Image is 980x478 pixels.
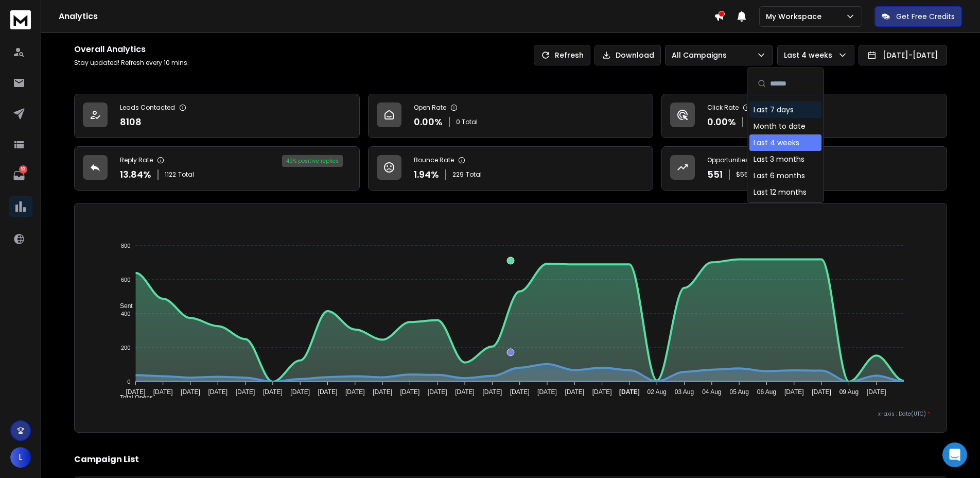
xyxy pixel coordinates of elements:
tspan: [DATE] [510,388,530,396]
p: All Campaigns [672,50,731,60]
tspan: [DATE] [126,388,145,396]
h1: Analytics [59,10,714,23]
tspan: 0 [127,379,130,385]
tspan: [DATE] [181,388,200,396]
p: 551 [707,167,723,182]
p: 1.94 % [414,167,439,182]
div: Month to date [754,121,806,131]
p: $ 55100 [736,170,759,179]
tspan: 800 [121,243,130,249]
a: Click Rate0.00%0 Total [661,94,947,138]
a: 53 [9,165,29,186]
tspan: 06 Aug [757,388,776,396]
h1: Overall Analytics [74,43,189,56]
tspan: [DATE] [208,388,227,396]
tspan: [DATE] [619,388,640,396]
a: Opportunities551$55100 [661,146,947,191]
span: Total [466,170,482,179]
span: Total [178,170,194,179]
p: 0.00 % [414,115,443,129]
button: L [10,447,31,468]
button: [DATE]-[DATE] [859,45,947,65]
h2: Campaign List [74,453,947,466]
p: Reply Rate [120,156,153,164]
p: 53 [19,165,27,174]
tspan: [DATE] [537,388,557,396]
a: Leads Contacted8108 [74,94,360,138]
a: Reply Rate13.84%1122Total49% positive replies [74,146,360,191]
p: Refresh [555,50,584,60]
tspan: [DATE] [236,388,255,396]
p: 8108 [120,115,142,129]
tspan: [DATE] [345,388,365,396]
tspan: [DATE] [455,388,475,396]
tspan: [DATE] [318,388,338,396]
p: Click Rate [707,104,739,112]
p: Get Free Credits [896,11,955,22]
div: Last 4 weeks [754,138,799,148]
tspan: 04 Aug [702,388,721,396]
button: Download [594,45,661,65]
tspan: 400 [121,311,130,317]
tspan: [DATE] [153,388,173,396]
button: Get Free Credits [874,6,962,27]
tspan: [DATE] [290,388,310,396]
p: 0 Total [456,118,478,126]
p: 0.00 % [707,115,736,129]
p: Last 4 weeks [784,50,836,60]
p: 13.84 % [120,167,151,182]
tspan: [DATE] [373,388,392,396]
div: Open Intercom Messenger [942,442,967,467]
tspan: [DATE] [867,388,886,396]
tspan: 200 [121,345,130,351]
tspan: 05 Aug [730,388,749,396]
span: Total Opens [112,394,153,401]
tspan: 09 Aug [839,388,859,396]
p: x-axis : Date(UTC) [91,410,930,418]
tspan: [DATE] [263,388,283,396]
p: Download [616,50,654,60]
button: Refresh [534,45,590,65]
tspan: [DATE] [812,388,831,396]
p: Bounce Rate [414,156,454,164]
p: Opportunities [707,156,749,164]
div: Last 7 days [754,105,794,115]
tspan: 600 [121,277,130,283]
img: logo [10,10,31,29]
span: 1122 [165,170,176,179]
a: Bounce Rate1.94%229Total [368,146,654,191]
tspan: [DATE] [784,388,804,396]
div: Last 3 months [754,154,804,164]
div: Last 12 months [754,187,807,197]
tspan: [DATE] [400,388,419,396]
tspan: 02 Aug [647,388,667,396]
tspan: [DATE] [592,388,612,396]
span: Sent [112,302,133,310]
p: Open Rate [414,104,446,112]
tspan: [DATE] [482,388,502,396]
span: 229 [452,170,464,179]
div: 49 % positive replies [282,155,343,167]
tspan: [DATE] [565,388,584,396]
p: Stay updated! Refresh every 10 mins. [74,59,189,67]
tspan: [DATE] [428,388,447,396]
div: Last 6 months [754,170,805,181]
a: Open Rate0.00%0 Total [368,94,654,138]
tspan: 03 Aug [675,388,694,396]
p: Leads Contacted [120,104,175,112]
p: My Workspace [766,11,826,22]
